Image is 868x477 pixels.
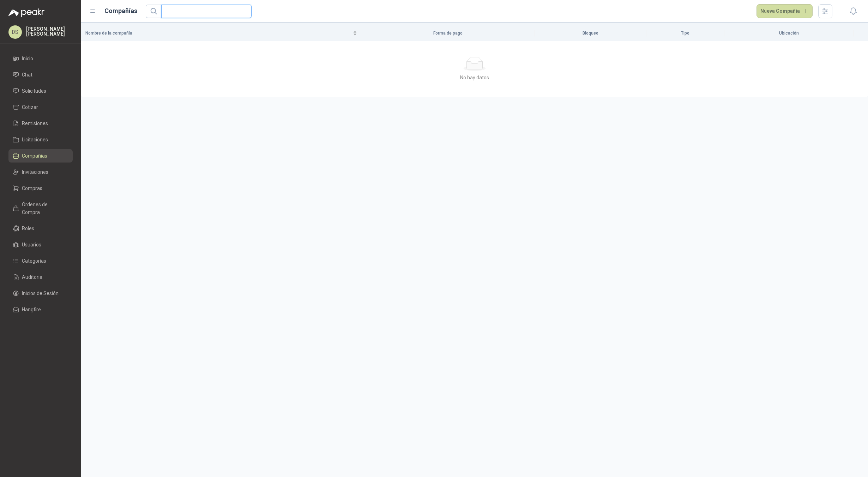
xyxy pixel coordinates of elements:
[88,74,861,81] div: No hay datos
[8,100,73,114] a: Cotizar
[22,289,59,297] span: Inicios de Sesión
[8,117,73,130] a: Remisiones
[22,225,34,232] span: Roles
[22,201,66,216] span: Órdenes de Compra
[535,25,647,41] th: Bloqueo
[8,8,44,17] img: Logo peakr
[8,149,73,163] a: Compañías
[8,25,22,39] div: DS
[22,152,47,160] span: Compañías
[22,87,46,95] span: Solicitudes
[8,52,73,65] a: Inicio
[757,4,813,18] button: Nueva Compañía
[8,68,73,81] a: Chat
[22,71,32,79] span: Chat
[8,165,73,179] a: Invitaciones
[22,273,42,281] span: Auditoria
[22,103,38,111] span: Cotizar
[81,25,361,41] th: Nombre de la compañía
[724,25,854,41] th: Ubicación
[22,306,41,313] span: Hangfire
[22,55,33,62] span: Inicio
[8,133,73,146] a: Licitaciones
[8,182,73,195] a: Compras
[26,26,73,36] p: [PERSON_NAME] [PERSON_NAME]
[8,254,73,268] a: Categorías
[22,241,41,249] span: Usuarios
[361,25,535,41] th: Forma de pago
[22,120,48,127] span: Remisiones
[104,6,137,16] h1: Compañías
[8,287,73,300] a: Inicios de Sesión
[85,30,351,37] span: Nombre de la compañía
[22,257,46,265] span: Categorías
[8,222,73,235] a: Roles
[8,238,73,251] a: Usuarios
[8,270,73,284] a: Auditoria
[22,168,48,176] span: Invitaciones
[646,25,724,41] th: Tipo
[8,198,73,219] a: Órdenes de Compra
[22,184,42,192] span: Compras
[8,303,73,316] a: Hangfire
[8,84,73,98] a: Solicitudes
[22,136,48,143] span: Licitaciones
